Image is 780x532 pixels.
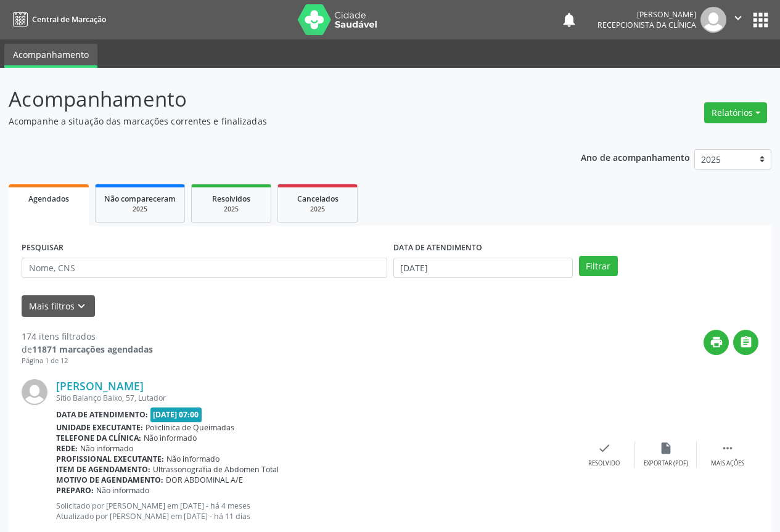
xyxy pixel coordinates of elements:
[9,84,543,115] p: Acompanhamento
[146,422,234,433] span: Policlinica de Queimadas
[212,194,250,204] span: Resolvidos
[153,464,279,475] span: Ultrassonografia de Abdomen Total
[9,115,543,128] p: Acompanhe a situação das marcações correntes e finalizadas
[22,258,387,279] input: Nome, CNS
[297,194,339,204] span: Cancelados
[56,454,164,464] b: Profissional executante:
[700,7,726,33] img: img
[22,343,153,356] div: de
[56,501,573,522] p: Solicitado por [PERSON_NAME] em [DATE] - há 4 meses Atualizado por [PERSON_NAME] em [DATE] - há 1...
[144,433,197,443] span: Não informado
[560,11,578,28] button: notifications
[711,459,744,468] div: Mais ações
[56,393,573,403] div: Sitio Balanço Baixo, 57, Lutador
[28,194,69,204] span: Agendados
[4,44,97,68] a: Acompanhamento
[56,409,148,420] b: Data de atendimento:
[597,441,611,455] i: check
[166,454,220,464] span: Não informado
[659,441,673,455] i: insert_drive_file
[104,205,176,214] div: 2025
[287,205,348,214] div: 2025
[22,330,153,343] div: 174 itens filtrados
[22,239,64,258] label: PESQUISAR
[644,459,688,468] div: Exportar (PDF)
[750,9,771,31] button: apps
[166,475,243,485] span: DOR ABDOMINAL A/E
[726,7,750,33] button: 
[56,443,78,454] b: Rede:
[22,356,153,366] div: Página 1 de 12
[56,379,144,393] a: [PERSON_NAME]
[721,441,734,455] i: 
[200,205,262,214] div: 2025
[581,149,690,165] p: Ano de acompanhamento
[22,295,95,317] button: Mais filtroskeyboard_arrow_down
[56,475,163,485] b: Motivo de agendamento:
[9,9,106,30] a: Central de Marcação
[739,335,753,349] i: 
[579,256,618,277] button: Filtrar
[32,343,153,355] strong: 11871 marcações agendadas
[704,330,729,355] button: print
[710,335,723,349] i: print
[733,330,758,355] button: 
[588,459,620,468] div: Resolvido
[731,11,745,25] i: 
[22,379,47,405] img: img
[80,443,133,454] span: Não informado
[56,433,141,443] b: Telefone da clínica:
[150,407,202,422] span: [DATE] 07:00
[96,485,149,496] span: Não informado
[393,239,482,258] label: DATA DE ATENDIMENTO
[597,9,696,20] div: [PERSON_NAME]
[32,14,106,25] span: Central de Marcação
[56,485,94,496] b: Preparo:
[704,102,767,123] button: Relatórios
[393,258,573,279] input: Selecione um intervalo
[56,422,143,433] b: Unidade executante:
[104,194,176,204] span: Não compareceram
[597,20,696,30] span: Recepcionista da clínica
[75,300,88,313] i: keyboard_arrow_down
[56,464,150,475] b: Item de agendamento:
